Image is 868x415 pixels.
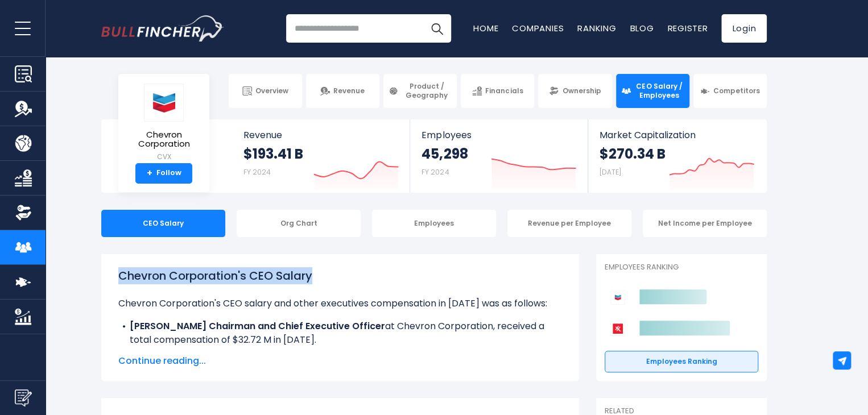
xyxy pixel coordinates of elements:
span: Competitors [713,86,760,96]
span: Overview [255,86,288,96]
span: Employees [421,130,576,140]
strong: $270.34 B [600,145,666,163]
b: [PERSON_NAME] Chairman and Chief Executive Officer [130,319,385,333]
a: Login [721,14,767,43]
a: Product / Geography [383,74,457,108]
img: Exxon Mobil Corporation competitors logo [610,321,625,336]
img: Bullfincher logo [101,15,224,42]
strong: $193.41 B [243,145,303,163]
a: Companies [512,22,564,34]
img: Chevron Corporation competitors logo [610,290,625,305]
span: Chevron Corporation [127,130,200,149]
button: Search [423,14,451,43]
div: Net Income per Employee [643,210,767,237]
span: Ownership [562,86,601,96]
a: Ranking [577,22,616,34]
a: Register [667,22,708,34]
a: Market Capitalization $270.34 B [DATE] [588,119,766,193]
li: at Chevron Corporation, received a total compensation of $32.72 M in [DATE]. [118,319,562,347]
a: Employees Ranking [605,351,758,372]
strong: 45,298 [421,145,468,163]
img: Ownership [15,204,32,221]
a: Financials [461,74,534,108]
span: Market Capitalization [600,130,754,140]
small: CVX [127,152,200,162]
p: Employees Ranking [605,263,758,272]
a: Go to homepage [101,15,224,42]
div: Org Chart [237,210,361,237]
div: Revenue per Employee [507,210,631,237]
span: Financials [485,86,523,96]
a: Blog [630,22,654,34]
a: Revenue [306,74,379,108]
a: Ownership [538,74,611,108]
a: Competitors [693,74,767,108]
span: CEO Salary / Employees [634,82,684,99]
a: Home [473,22,498,34]
a: Chevron Corporation CVX [127,83,201,163]
span: Continue reading... [118,354,562,368]
small: FY 2024 [421,167,449,177]
a: Revenue $193.41 B FY 2024 [232,119,410,193]
span: Product / Geography [402,82,452,99]
span: Revenue [243,130,399,140]
a: CEO Salary / Employees [616,74,689,108]
h1: Chevron Corporation's CEO Salary [118,267,562,284]
span: Revenue [333,86,365,96]
p: Chevron Corporation's CEO salary and other executives compensation in [DATE] was as follows: [118,297,562,310]
div: Employees [372,210,496,237]
small: FY 2024 [243,167,271,177]
a: Overview [229,74,302,108]
small: [DATE] [600,167,621,177]
div: CEO Salary [101,210,225,237]
a: Employees 45,298 FY 2024 [410,119,587,193]
a: +Follow [135,163,192,184]
strong: + [147,168,152,179]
